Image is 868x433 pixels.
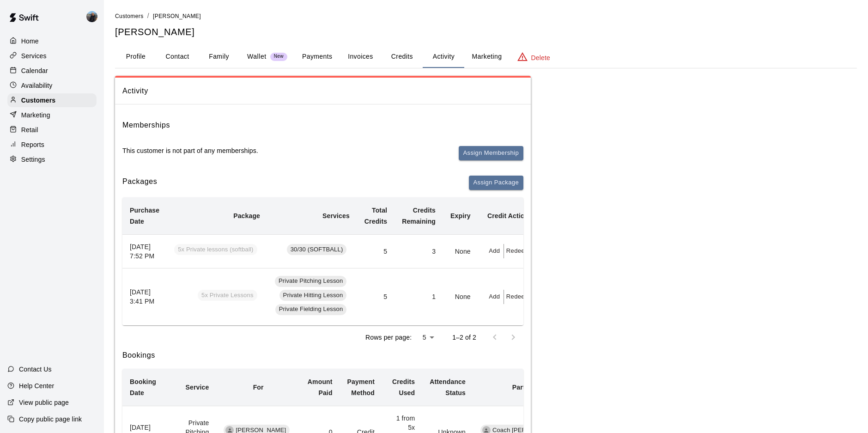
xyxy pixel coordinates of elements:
[392,378,415,396] b: Credits Used
[469,176,523,190] button: Assign Package
[7,138,97,152] a: Reports
[415,331,437,344] div: 5
[174,247,260,254] a: 5x Private lessons (softball)
[364,207,387,225] b: Total Credits
[487,212,532,220] b: Credit Actions
[7,152,97,166] a: Settings
[233,212,260,220] b: Package
[122,234,167,268] th: [DATE] 7:52 PM
[19,398,69,407] p: View public page
[459,146,523,160] button: Assign Membership
[395,268,443,325] td: 1
[7,79,97,92] a: Availability
[486,244,504,258] button: Add
[19,381,54,390] p: Help Center
[115,12,144,19] a: Customers
[21,51,47,61] p: Services
[381,46,423,68] button: Credits
[21,81,53,90] p: Availability
[512,384,569,391] b: Participating Staff
[7,108,97,122] a: Marketing
[198,293,260,300] span: This package no longer exists
[21,37,39,46] p: Home
[450,212,471,220] b: Expiry
[21,155,45,164] p: Settings
[157,46,198,68] button: Contact
[130,207,159,225] b: Purchase Date
[443,268,478,325] td: None
[423,46,464,68] button: Activity
[115,46,157,68] button: Profile
[365,333,412,342] p: Rows per page:
[7,123,97,137] a: Retail
[270,54,287,60] span: New
[122,146,258,155] p: This customer is not part of any memberships.
[430,378,466,396] b: Attendance Status
[122,197,540,326] table: simple table
[198,46,240,68] button: Family
[115,13,144,19] span: Customers
[279,291,347,300] span: Private Hitting Lesson
[443,234,478,268] td: None
[153,13,201,19] span: [PERSON_NAME]
[198,293,260,300] a: 5x Private Lessons
[122,176,157,190] h6: Packages
[174,247,260,254] span: This package no longer exists
[21,66,48,75] p: Calendar
[464,46,509,68] button: Marketing
[275,277,346,286] span: Private Pitching Lesson
[347,378,375,396] b: Payment Method
[357,234,395,268] td: 5
[21,140,44,149] p: Reports
[21,110,50,120] p: Marketing
[122,268,167,325] th: [DATE] 3:41 PM
[21,96,55,105] p: Customers
[504,290,532,304] button: Redeem
[395,234,443,268] td: 3
[7,93,97,107] a: Customers
[19,415,82,424] p: Copy public page link
[340,46,381,68] button: Invoices
[308,378,333,396] b: Amount Paid
[247,52,267,61] p: Wallet
[130,378,156,396] b: Booking Date
[115,46,857,68] div: basic tabs example
[287,245,347,254] span: 30/30 (SOFTBALL)
[115,11,857,21] nav: breadcrumb
[19,365,52,374] p: Contact Us
[21,125,38,134] p: Retail
[275,305,347,314] span: Private Fielding Lesson
[295,46,340,68] button: Payments
[86,11,97,22] img: Coach Cruz
[486,290,504,304] button: Add
[122,349,523,361] h6: Bookings
[7,49,97,63] a: Services
[452,333,476,342] p: 1–2 of 2
[504,244,532,258] button: Redeem
[322,212,350,220] b: Services
[122,85,523,97] span: Activity
[7,64,97,78] a: Calendar
[147,11,149,21] li: /
[115,26,857,38] h5: [PERSON_NAME]
[531,53,550,62] p: Delete
[402,207,436,225] b: Credits Remaining
[7,34,97,48] a: Home
[85,7,104,26] div: Coach Cruz
[122,119,170,131] h6: Memberships
[186,384,209,391] b: Service
[253,384,264,391] b: For
[357,268,395,325] td: 5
